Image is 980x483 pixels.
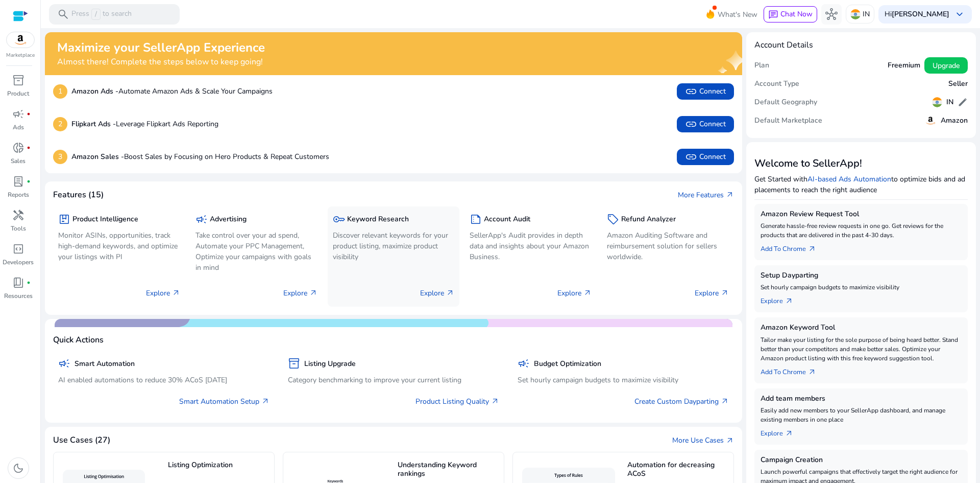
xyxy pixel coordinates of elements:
span: arrow_outward [721,397,729,405]
h4: Use Cases (27) [53,435,110,445]
p: Amazon Auditing Software and reimbursement solution for sellers worldwide. [607,230,729,262]
p: Reports [8,190,29,199]
a: Explorearrow_outward [761,292,801,306]
a: Product Listing Quality [415,396,499,407]
h5: Setup Dayparting [761,271,962,280]
p: 3 [53,150,67,164]
h5: Budget Optimization [534,360,601,369]
p: Monitor ASINs, opportunities, track high-demand keywords, and optimize your listings with PI [58,230,180,262]
span: search [57,8,69,20]
h5: Smart Automation [75,360,135,369]
img: in.svg [850,9,861,19]
a: AI-based Ads Automation [807,174,891,184]
span: arrow_outward [446,289,454,297]
a: More Featuresarrow_outward [678,190,734,200]
p: Marketplace [6,52,35,59]
button: linkConnect [677,116,734,132]
span: handyman [12,209,24,221]
b: [PERSON_NAME] [892,9,949,19]
span: Connect [685,85,726,98]
h5: Listing Upgrade [304,360,356,369]
p: AI enabled automations to reduce 30% ACoS [DATE] [58,375,269,385]
p: Set hourly campaign budgets to maximize visibility [518,375,729,385]
h5: Freemium [888,61,920,70]
span: Upgrade [933,60,960,71]
a: Explorearrow_outward [761,424,801,439]
p: Explore [146,288,180,298]
p: Resources [4,291,33,301]
button: chatChat Now [764,6,817,22]
b: Amazon Ads - [71,86,118,96]
p: Tools [11,224,26,233]
p: Explore [695,288,729,298]
p: Generate hassle-free review requests in one go. Get reviews for the products that are delivered i... [761,221,962,240]
h5: Account Type [754,80,799,88]
h5: Plan [754,61,769,70]
h5: Amazon [941,117,968,125]
b: Flipkart Ads - [71,119,116,129]
span: arrow_outward [261,397,269,405]
h5: Amazon Keyword Tool [761,324,962,332]
a: Add To Chrome [761,363,824,377]
span: arrow_outward [726,436,734,445]
p: Explore [420,288,454,298]
p: Press to search [71,9,132,20]
p: Take control over your ad spend, Automate your PPC Management, Optimize your campaigns with goals... [195,230,317,273]
button: hub [821,4,842,25]
a: Add To Chrome [761,240,824,254]
a: Create Custom Dayparting [634,396,729,407]
span: / [91,9,101,20]
p: 2 [53,117,67,131]
h5: Seller [948,80,968,88]
span: campaign [195,213,208,225]
span: link [685,85,697,98]
span: link [685,151,697,163]
span: arrow_outward [785,429,793,438]
h5: Understanding Keyword rankings [398,461,499,479]
p: Automate Amazon Ads & Scale Your Campaigns [71,86,273,97]
p: Sales [11,156,26,166]
h5: Refund Analyzer [621,215,676,224]
span: inventory_2 [12,74,24,86]
span: chat [768,10,778,20]
img: amazon.svg [7,32,34,48]
p: Set hourly campaign budgets to maximize visibility [761,283,962,292]
p: Easily add new members to your SellerApp dashboard, and manage existing members in one place [761,406,962,424]
h4: Almost there! Complete the steps below to keep going! [57,57,265,67]
p: Boost Sales by Focusing on Hero Products & Repeat Customers [71,151,329,162]
p: Hi [885,11,949,18]
span: book_4 [12,277,24,289]
h5: IN [946,98,953,107]
p: Product [7,89,29,98]
span: sell [607,213,619,225]
span: arrow_outward [491,397,499,405]
span: package [58,213,70,225]
span: arrow_outward [808,245,816,253]
span: Chat Now [780,9,813,19]
p: Explore [557,288,592,298]
h5: Account Audit [484,215,530,224]
span: inventory_2 [288,357,300,370]
img: amazon.svg [924,114,937,127]
h5: Default Marketplace [754,117,822,125]
span: fiber_manual_record [27,146,31,150]
a: More Use Casesarrow_outward [672,435,734,446]
p: Explore [283,288,317,298]
span: fiber_manual_record [27,112,31,116]
span: arrow_outward [721,289,729,297]
h5: Amazon Review Request Tool [761,210,962,219]
h4: Features (15) [53,190,104,200]
h5: Keyword Research [347,215,409,224]
p: Get Started with to optimize bids and ad placements to reach the right audience [754,174,968,195]
p: Discover relevant keywords for your product listing, maximize product visibility [333,230,455,262]
span: campaign [12,108,24,120]
img: in.svg [932,97,942,107]
a: Smart Automation Setup [179,396,269,407]
span: hub [825,8,838,20]
span: arrow_outward [172,289,180,297]
h5: Campaign Creation [761,456,962,465]
p: IN [863,5,870,23]
button: Upgrade [924,57,968,74]
p: Leverage Flipkart Ads Reporting [71,119,218,129]
span: lab_profile [12,175,24,188]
